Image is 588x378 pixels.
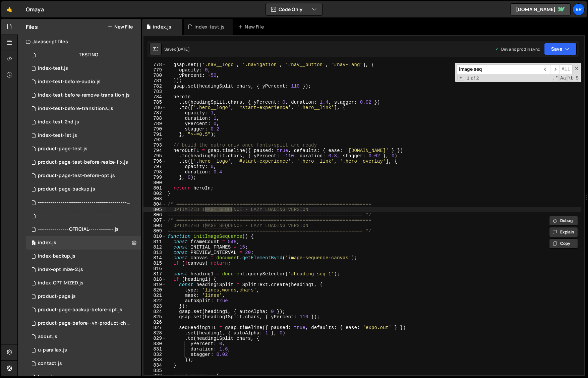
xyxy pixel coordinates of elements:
[549,227,578,237] button: Explain
[38,173,115,179] div: product-page-test-before-opt.js
[143,218,166,223] div: 807
[38,159,128,165] div: product-page-test-before-resize-fix.js
[143,121,166,126] div: 789
[143,185,166,191] div: 801
[143,169,166,175] div: 798
[550,64,560,74] span: ​
[38,106,113,112] div: index-test-before-transitions.js
[194,23,225,30] div: index-test.js
[143,180,166,185] div: 800
[143,277,166,282] div: 818
[143,261,166,266] div: 815
[38,267,83,273] div: index-optimize-2.js
[143,78,166,84] div: 781
[143,363,166,368] div: 834
[143,325,166,330] div: 827
[26,223,141,236] div: 15742/46029.js
[464,75,482,81] span: 1 of 2
[38,240,56,246] div: index.js
[38,253,75,259] div: index-backup.js
[143,100,166,105] div: 785
[26,5,44,13] div: Omaya
[26,209,143,223] div: 15742/46027.js
[26,303,141,317] div: 15742/46178.js
[26,48,143,62] div: 15742/46030.js
[549,216,578,226] button: Debug
[143,175,166,180] div: 799
[38,293,76,300] div: product-page.js
[143,137,166,143] div: 792
[143,239,166,245] div: 811
[38,146,87,152] div: product-page-test.js
[26,129,141,142] div: 15742/46033.js
[143,164,166,169] div: 797
[143,309,166,314] div: 824
[38,361,62,367] div: contact.js
[143,105,166,110] div: 786
[143,320,166,325] div: 826
[143,304,166,309] div: 823
[143,336,166,341] div: 829
[573,3,585,15] a: br
[26,236,141,250] div: 15742/41862.js
[143,207,166,212] div: 805
[38,320,130,326] div: product-page-before--vh-product-change.js
[38,186,95,192] div: product-page-backup.js
[26,276,141,290] div: 15742/45943.js
[143,266,166,271] div: 816
[26,115,141,129] div: 15742/46039.js
[143,357,166,363] div: 833
[164,46,190,52] div: Saved
[26,75,141,89] div: 15742/46179.js
[143,84,166,89] div: 782
[143,330,166,336] div: 828
[143,341,166,346] div: 830
[143,67,166,73] div: 779
[38,347,67,353] div: u-parallax.js
[143,223,166,228] div: 808
[552,75,559,82] span: RegExp Search
[26,23,38,31] h2: Files
[510,3,571,15] a: [DOMAIN_NAME]
[38,132,77,139] div: index-test-1st.js
[143,143,166,148] div: 793
[32,241,36,246] span: 0
[143,159,166,164] div: 796
[26,330,141,343] div: 15742/44642.js
[176,46,190,52] div: [DATE]
[560,75,567,82] span: CaseSensitive Search
[143,287,166,293] div: 820
[143,89,166,94] div: 783
[26,62,141,75] div: 15742/46031.js
[143,298,166,304] div: 822
[26,196,143,209] div: 15742/46028.js
[559,64,573,74] span: Alt-Enter
[143,271,166,277] div: 817
[26,250,141,263] div: 15742/46032.js
[38,200,130,206] div: ---------------------------------------------------------------------------------------.js
[38,79,101,85] div: index-test-before-audio.js
[26,182,141,196] div: 15742/46177.js
[143,110,166,116] div: 787
[26,263,141,276] div: 15742/45973.js
[457,75,464,81] span: Toggle Replace mode
[143,212,166,218] div: 806
[266,3,322,15] button: Code Only
[143,228,166,234] div: 809
[143,196,166,202] div: 803
[549,238,578,249] button: Copy
[26,156,141,169] div: 15742/46107.js
[143,116,166,121] div: 788
[143,314,166,320] div: 825
[26,317,143,330] div: 15742/45901.js
[143,132,166,137] div: 791
[143,62,166,67] div: 778
[26,102,141,115] div: 15742/46063.js
[143,245,166,250] div: 812
[153,23,171,30] div: index.js
[494,46,540,52] div: Dev and prod in sync
[38,307,122,313] div: product-page-backup-before-opt.js
[26,343,141,357] div: 15742/44749.js
[544,43,577,55] button: Save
